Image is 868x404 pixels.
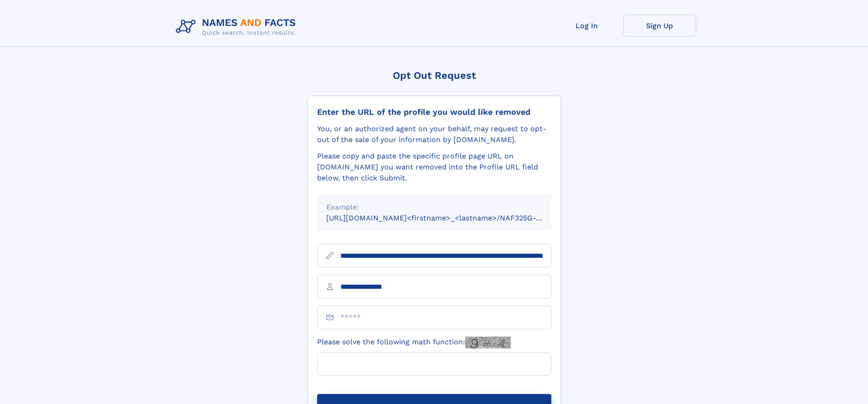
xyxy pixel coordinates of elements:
a: Log In [550,15,623,37]
a: Sign Up [623,15,696,37]
div: Please copy and paste the specific profile page URL on [DOMAIN_NAME] you want removed into the Pr... [317,151,551,184]
div: You, or an authorized agent on your behalf, may request to opt-out of the sale of your informatio... [317,123,551,145]
div: Opt Out Request [308,70,561,81]
label: Please solve the following math function: [317,337,511,348]
div: Example: [326,202,542,213]
div: Enter the URL of the profile you would like removed [317,107,551,117]
small: [URL][DOMAIN_NAME]<firstname>_<lastname>/NAF325G-xxxxxxxx [326,214,569,222]
img: Logo Names and Facts [172,15,303,39]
